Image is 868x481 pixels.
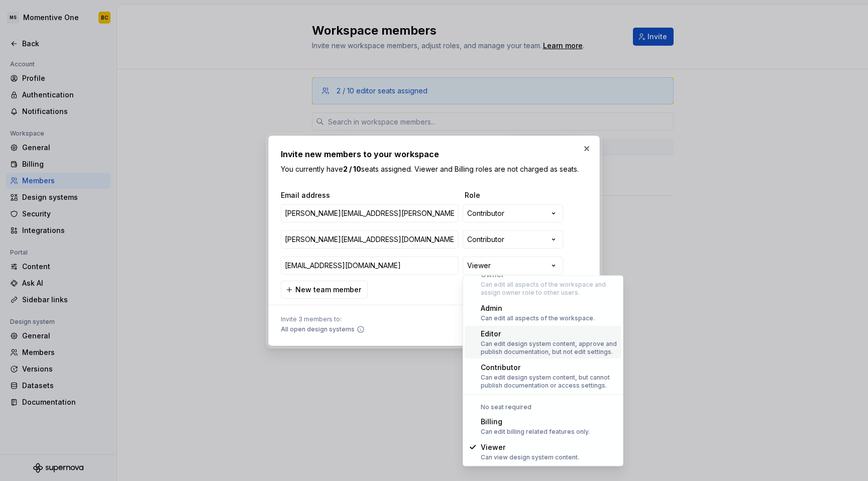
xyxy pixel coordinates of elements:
[481,281,617,297] div: Can edit all aspects of the workspace and assign owner role to other users.
[481,329,501,338] span: Editor
[481,428,590,436] div: Can edit billing related features only.
[481,443,505,451] span: Viewer
[481,453,579,461] div: Can view design system content.
[481,304,502,312] span: Admin
[481,340,617,356] div: Can edit design system content, approve and publish documentation, but not edit settings.
[481,314,595,322] div: Can edit all aspects of the workspace.
[481,374,617,390] div: Can edit design system content, but cannot publish documentation or access settings.
[481,363,520,372] span: Contributor
[465,403,621,411] div: No seat required
[481,417,502,426] span: Billing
